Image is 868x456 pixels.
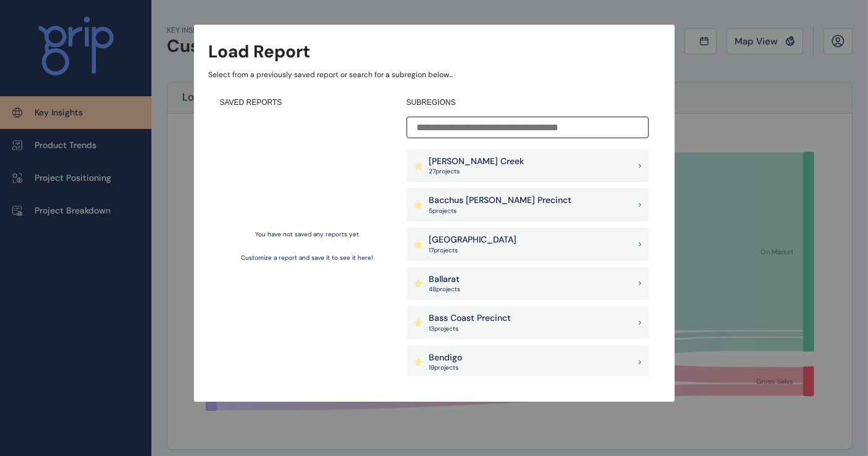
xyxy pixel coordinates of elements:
p: [GEOGRAPHIC_DATA] [429,234,517,246]
p: Ballarat [429,273,461,286]
p: Bass Coast Precinct [429,312,512,325]
p: Select from a previously saved report or search for a subregion below... [209,70,660,80]
h3: Load Report [209,39,311,64]
p: 13 project s [429,325,512,333]
p: Bacchus [PERSON_NAME] Precinct [429,194,572,207]
p: Bendigo [429,352,463,364]
h4: SUBREGIONS [407,97,649,108]
p: [PERSON_NAME] Creek [429,155,525,168]
p: 5 project s [429,207,572,215]
p: 27 project s [429,167,525,176]
p: 48 project s [429,285,461,294]
h4: SAVED REPORTS [220,97,395,108]
p: 19 project s [429,363,463,372]
p: 17 project s [429,246,517,255]
p: Customize a report and save it to see it here! [242,254,374,262]
p: You have not saved any reports yet [256,230,360,239]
